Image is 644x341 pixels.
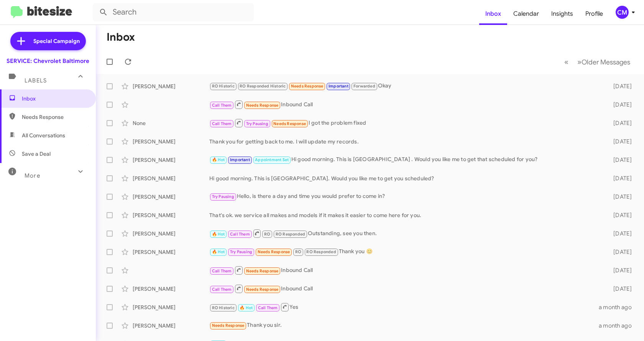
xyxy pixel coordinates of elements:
[212,232,225,237] span: 🔥 Hot
[230,232,250,237] span: Call Them
[133,285,209,293] div: [PERSON_NAME]
[603,175,638,182] div: [DATE]
[246,121,268,126] span: Try Pausing
[209,321,599,330] div: Thank you sir.
[133,230,209,237] div: [PERSON_NAME]
[212,84,235,89] span: RO Historic
[603,248,638,256] div: [DATE]
[306,249,336,254] span: RO Responded
[560,54,573,70] button: Previous
[212,269,232,273] span: Call Them
[329,84,348,89] span: Important
[603,267,638,274] div: [DATE]
[212,121,232,126] span: Call Them
[209,118,603,128] div: I got the problem fixed
[212,194,234,199] span: Try Pausing
[212,249,225,254] span: 🔥 Hot
[603,193,638,201] div: [DATE]
[7,57,89,65] div: SERVICE: Chevrolet Baltimore
[564,57,568,67] span: «
[246,103,279,108] span: Needs Response
[212,323,245,328] span: Needs Response
[352,83,377,90] span: Forwarded
[209,155,603,164] div: Hi good morning. This is [GEOGRAPHIC_DATA] . Would you like me to get that scheduled for you?
[25,172,40,179] span: More
[230,157,250,162] span: Important
[616,6,629,19] div: CM
[212,305,235,310] span: RO Historic
[22,132,65,139] span: All Conversations
[599,322,638,329] div: a month ago
[209,211,603,219] div: That's ok. we service all makes and models if it makes it easier to come here for you.
[209,175,603,182] div: Hi good morning. This is [GEOGRAPHIC_DATA]. Would you like me to get you scheduled?
[212,287,232,292] span: Call Them
[133,211,209,219] div: [PERSON_NAME]
[133,119,209,127] div: None
[603,101,638,109] div: [DATE]
[258,249,290,254] span: Needs Response
[209,192,603,201] div: Hello, is there a day and time you would prefer to come in?
[212,157,225,162] span: 🔥 Hot
[264,232,270,237] span: RO
[582,58,630,66] span: Older Messages
[246,269,279,273] span: Needs Response
[33,37,80,45] span: Special Campaign
[603,138,638,145] div: [DATE]
[25,77,47,84] span: Labels
[209,82,603,91] div: Okay
[133,156,209,164] div: [PERSON_NAME]
[133,322,209,329] div: [PERSON_NAME]
[133,248,209,256] div: [PERSON_NAME]
[133,303,209,311] div: [PERSON_NAME]
[212,103,232,108] span: Call Them
[22,113,87,121] span: Needs Response
[579,3,609,25] a: Profile
[255,157,289,162] span: Appointment Set
[479,3,507,25] a: Inbox
[133,138,209,145] div: [PERSON_NAME]
[93,3,254,21] input: Search
[273,121,306,126] span: Needs Response
[209,100,603,109] div: Inbound Call
[603,285,638,293] div: [DATE]
[209,229,603,238] div: Outstanding, see you then.
[209,265,603,275] div: Inbound Call
[603,211,638,219] div: [DATE]
[230,249,252,254] span: Try Pausing
[107,31,135,43] h1: Inbox
[240,84,286,89] span: RO Responded Historic
[10,32,86,50] a: Special Campaign
[603,119,638,127] div: [DATE]
[577,57,582,67] span: »
[22,150,51,158] span: Save a Deal
[22,95,87,102] span: Inbox
[209,138,603,145] div: Thank you for getting back to me. I will update my records.
[603,230,638,237] div: [DATE]
[599,303,638,311] div: a month ago
[603,82,638,90] div: [DATE]
[573,54,635,70] button: Next
[545,3,579,25] a: Insights
[507,3,545,25] a: Calendar
[603,156,638,164] div: [DATE]
[133,82,209,90] div: [PERSON_NAME]
[276,232,305,237] span: RO Responded
[240,305,253,310] span: 🔥 Hot
[209,247,603,256] div: Thank you 😊
[291,84,324,89] span: Needs Response
[609,6,636,19] button: CM
[133,193,209,201] div: [PERSON_NAME]
[560,54,635,70] nav: Page navigation example
[258,305,278,310] span: Call Them
[209,284,603,293] div: Inbound Call
[295,249,301,254] span: RO
[133,175,209,182] div: [PERSON_NAME]
[246,287,279,292] span: Needs Response
[209,302,599,312] div: Yes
